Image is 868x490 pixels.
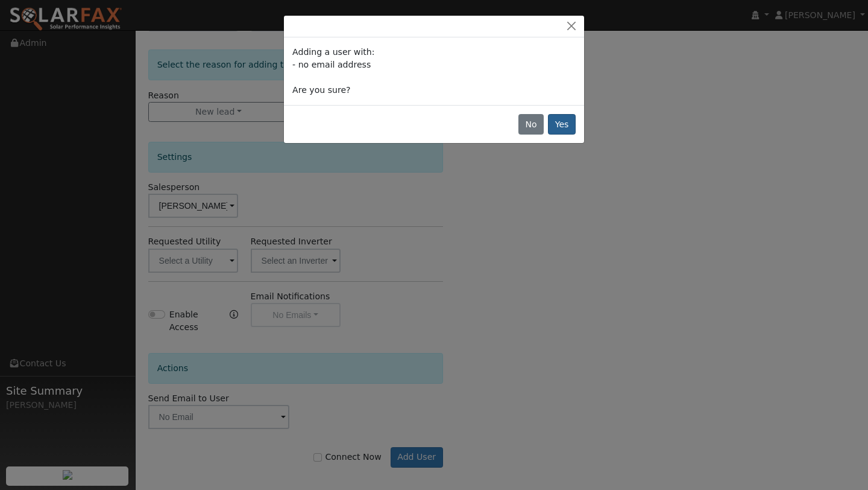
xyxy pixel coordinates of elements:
[292,60,371,69] span: - no email address
[563,20,580,33] button: Close
[548,114,576,135] button: Yes
[518,114,544,135] button: No
[292,85,350,95] span: Are you sure?
[292,47,374,57] span: Adding a user with:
